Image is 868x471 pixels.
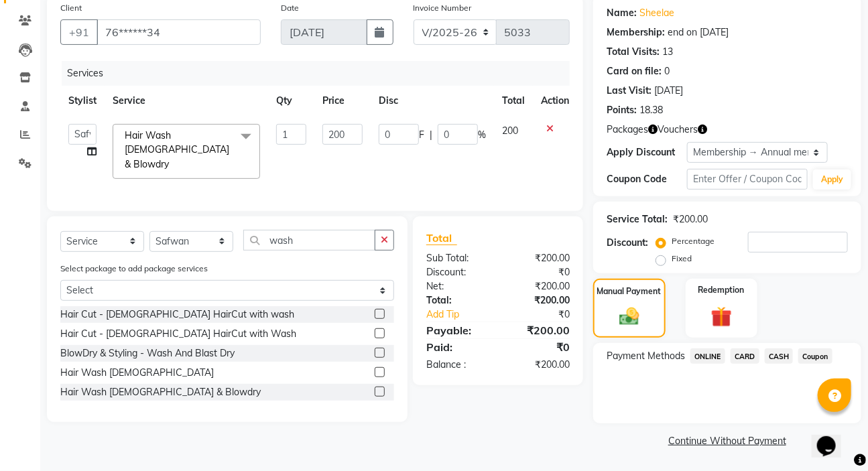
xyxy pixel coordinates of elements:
div: Apply Discount [607,145,687,159]
span: Coupon [798,348,832,364]
label: Redemption [698,284,745,296]
label: Select package to add package services [60,263,208,275]
input: Search by Name/Mobile/Email/Code [97,19,261,45]
div: Points: [607,103,637,117]
span: CARD [731,348,759,364]
div: Services [62,61,580,86]
a: Add Tip [416,308,511,322]
div: Total: [416,293,498,308]
div: Balance : [416,358,498,372]
div: Hair Cut - [DEMOGRAPHIC_DATA] HairCut with wash [60,308,294,322]
span: Packages [607,123,648,137]
div: Name: [607,6,637,20]
th: Qty [268,86,314,116]
div: BlowDry & Styling - Wash And Blast Dry [60,346,235,360]
div: ₹200.00 [498,293,580,308]
div: ₹200.00 [498,322,580,338]
div: 18.38 [639,103,663,117]
th: Stylist [60,86,105,116]
div: Payable: [416,322,498,338]
div: Total Visits: [607,45,660,59]
div: Discount: [416,265,498,279]
span: Hair Wash [DEMOGRAPHIC_DATA] & Blowdry [125,129,229,170]
div: [DATE] [654,84,683,98]
th: Total [494,86,533,116]
label: Invoice Number [414,2,472,14]
input: Search or Scan [243,230,375,251]
th: Disc [371,86,494,116]
div: Hair Wash [DEMOGRAPHIC_DATA] & Blowdry [60,385,261,399]
label: Manual Payment [597,285,662,297]
div: ₹200.00 [498,358,580,372]
th: Action [533,86,577,116]
div: Net: [416,279,498,293]
div: ₹200.00 [498,279,580,293]
div: ₹0 [498,339,580,355]
img: _cash.svg [613,306,645,328]
span: % [478,128,486,142]
div: Paid: [416,339,498,355]
button: +91 [60,19,98,45]
div: Sub Total: [416,251,498,265]
div: Coupon Code [607,172,687,186]
label: Client [60,2,82,14]
span: F [419,128,424,142]
div: ₹200.00 [498,251,580,265]
div: Membership: [607,25,665,40]
div: Hair Wash [DEMOGRAPHIC_DATA] [60,366,214,380]
span: ONLINE [690,348,725,364]
button: Apply [813,170,851,190]
th: Service [105,86,268,116]
span: CASH [765,348,794,364]
div: Card on file: [607,64,662,78]
a: x [169,158,175,170]
span: | [430,128,432,142]
input: Enter Offer / Coupon Code [687,169,808,190]
div: Last Visit: [607,84,652,98]
div: Hair Cut - [DEMOGRAPHIC_DATA] HairCut with Wash [60,327,296,341]
label: Date [281,2,299,14]
span: Total [426,231,457,245]
span: Vouchers [658,123,698,137]
span: 200 [502,125,518,137]
div: ₹200.00 [673,212,708,226]
div: end on [DATE] [668,25,729,40]
div: ₹0 [498,265,580,279]
div: 0 [664,64,670,78]
a: Sheelae [639,6,674,20]
span: Payment Methods [607,349,685,363]
iframe: chat widget [812,417,855,458]
div: Service Total: [607,212,668,226]
div: 13 [662,45,673,59]
div: Discount: [607,236,648,250]
label: Percentage [672,235,715,247]
label: Fixed [672,253,692,265]
div: ₹0 [511,308,580,322]
th: Price [314,86,371,116]
img: _gift.svg [704,304,739,330]
a: Continue Without Payment [596,434,859,448]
